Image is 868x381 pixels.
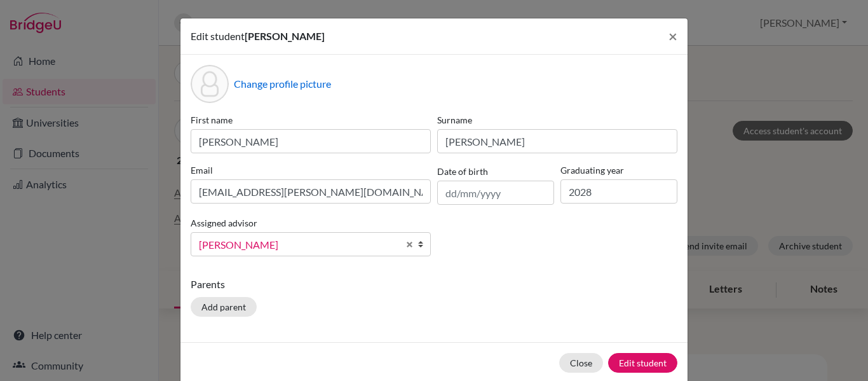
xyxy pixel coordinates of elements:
button: Close [559,353,603,373]
label: Surname [437,113,677,127]
label: First name [191,113,431,127]
span: [PERSON_NAME] [245,30,325,42]
p: Parents [191,277,677,292]
button: Add parent [191,297,257,317]
label: Assigned advisor [191,216,257,230]
span: Edit student [191,30,245,42]
div: Profile picture [191,65,229,103]
label: Email [191,163,431,177]
label: Graduating year [560,163,677,177]
span: [PERSON_NAME] [199,237,398,253]
input: dd/mm/yyyy [437,181,554,205]
label: Date of birth [437,165,488,178]
button: Close [658,18,688,54]
span: × [668,27,677,45]
button: Edit student [608,353,677,373]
